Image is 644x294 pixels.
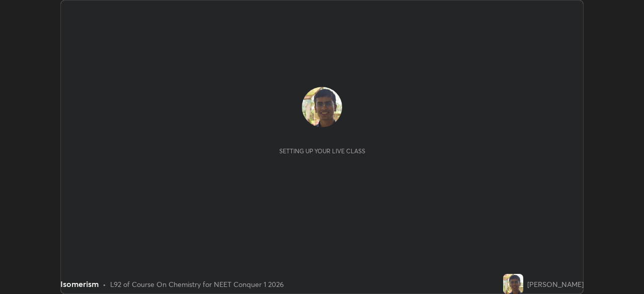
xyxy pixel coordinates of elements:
div: L92 of Course On Chemistry for NEET Conquer 1 2026 [110,279,284,289]
img: fba4d28887b045a8b942f0c1c28c138a.jpg [503,274,523,294]
img: fba4d28887b045a8b942f0c1c28c138a.jpg [302,87,342,127]
div: [PERSON_NAME] [527,279,584,289]
div: Setting up your live class [279,147,365,155]
div: • [103,279,106,289]
div: Isomerism [60,278,99,290]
